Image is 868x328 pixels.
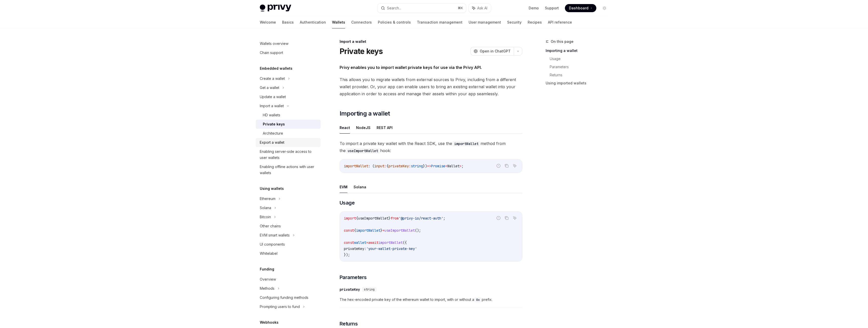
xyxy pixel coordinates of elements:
div: Enabling offline actions with user wallets [260,164,318,176]
span: This allows you to migrate wallets from external sources to Privy, including from a different wal... [340,76,522,97]
strong: Privy enables you to import wallet private keys for use via the Privy API. [340,65,482,70]
div: Bitcoin [260,214,271,220]
div: Create a wallet [260,76,285,82]
button: Open in ChatGPT [470,47,514,56]
button: Ask AI [511,162,518,169]
a: Importing a wallet [546,47,613,55]
span: : [409,164,411,168]
span: = [366,240,368,245]
div: Search... [387,5,401,11]
h5: Embedded wallets [260,65,292,71]
span: => [427,164,431,168]
span: ({ [403,240,407,245]
a: User management [469,16,501,28]
div: Enabling server-side access to user wallets [260,149,318,161]
div: Architecture [263,130,283,136]
div: privateKey [340,287,360,292]
a: Recipes [528,16,542,28]
div: Wallets overview [260,41,288,47]
a: Authentication [300,16,326,28]
a: Whitelabel [256,249,321,258]
span: The hex-encoded private key of the ethereum wallet to import, with or without a prefix. [340,297,522,303]
span: { [354,228,356,233]
button: React [340,122,350,134]
span: Usage [340,199,355,206]
div: Prompting users to fund [260,304,300,310]
div: Update a wallet [260,94,286,100]
a: Basics [282,16,294,28]
a: Wallets [332,16,345,28]
div: Overview [260,276,276,282]
span: string [411,164,423,168]
span: importWallet [378,240,403,245]
a: Other chains [256,222,321,231]
span: const [344,240,354,245]
a: Update a wallet [256,92,321,101]
span: wallet [354,240,366,245]
span: Ask AI [477,6,487,11]
button: Copy the contents from the code block [503,162,510,169]
span: Promise [431,164,445,168]
span: < [445,164,447,168]
span: Importing a wallet [340,110,390,118]
span: privateKey: [344,246,366,251]
button: Ask AI [469,4,491,13]
span: importWallet [344,164,368,168]
span: } [380,228,382,233]
a: Chain support [256,48,321,57]
img: light logo [260,5,291,12]
a: Overview [256,275,321,284]
span: 'your-wallet-private-key' [366,246,417,251]
span: { [356,216,358,221]
span: (); [415,228,421,233]
div: Other chains [260,223,281,229]
span: ⌘ K [458,6,463,10]
span: ; [443,216,445,221]
span: : ( [368,164,374,168]
span: input [374,164,384,168]
span: string [364,287,375,291]
span: const [344,228,354,233]
span: from [391,216,399,221]
a: Dashboard [565,4,596,12]
a: Transaction management [417,16,463,28]
code: useImportWallet [346,148,380,154]
span: '@privy-io/react-auth' [399,216,443,221]
a: Support [545,6,559,11]
span: Dashboard [569,6,588,11]
span: }); [344,252,350,257]
a: Security [507,16,522,28]
button: EVM [340,181,347,193]
a: Using imported wallets [546,79,613,87]
span: await [368,240,378,245]
a: Connectors [351,16,372,28]
div: Import a wallet [340,39,522,44]
a: Demo [529,6,539,11]
a: API reference [548,16,572,28]
div: Whitelabel [260,250,278,257]
button: Ask AI [511,215,518,221]
div: Methods [260,285,274,291]
a: Configuring funding methods [256,293,321,302]
span: ; [461,164,464,168]
div: Chain support [260,50,283,56]
span: }) [423,164,427,168]
a: HD wallets [256,111,321,120]
button: Copy the contents from the code block [503,215,510,221]
a: Welcome [260,16,276,28]
a: Enabling server-side access to user wallets [256,147,321,162]
code: importWallet [452,141,481,147]
a: Enabling offline actions with user wallets [256,162,321,177]
div: Configuring funding methods [260,295,308,301]
span: } [389,216,391,221]
a: Usage [550,55,613,63]
button: REST API [377,122,393,134]
div: Get a wallet [260,85,279,91]
h1: Private keys [340,47,383,56]
a: Returns [550,71,613,79]
h5: Using wallets [260,186,284,192]
h5: Funding [260,266,274,272]
button: Report incorrect code [495,162,502,169]
button: Search...⌘K [377,4,466,13]
span: Parameters [340,274,367,281]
